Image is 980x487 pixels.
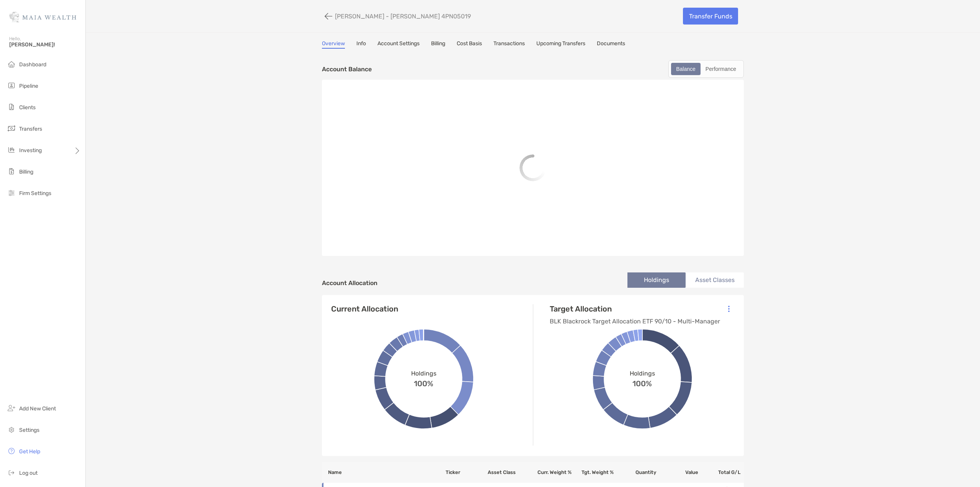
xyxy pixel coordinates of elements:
[19,126,42,132] span: Transfers
[19,104,36,111] span: Clients
[335,13,471,20] p: [PERSON_NAME] - [PERSON_NAME] 4PN05019
[597,40,625,49] a: Documents
[356,40,366,49] a: Info
[322,462,445,483] th: Name
[572,462,614,483] th: Tgt. Weight %
[627,272,686,288] li: Holdings
[668,60,744,78] div: segmented control
[701,64,740,74] div: Performance
[19,470,38,476] span: Log out
[431,40,445,49] a: Billing
[7,81,16,90] img: pipeline icon
[331,304,398,313] h4: Current Allocation
[19,147,42,154] span: Investing
[322,279,377,287] h4: Account Allocation
[7,59,16,69] img: dashboard icon
[19,61,46,68] span: Dashboard
[9,41,81,48] span: [PERSON_NAME]!
[672,64,700,74] div: Balance
[7,167,16,176] img: billing icon
[728,305,730,312] img: Icon List Menu
[19,427,39,433] span: Settings
[7,102,16,112] img: clients icon
[699,462,744,483] th: Total G/L
[657,462,699,483] th: Value
[414,377,433,388] span: 100%
[7,124,16,133] img: transfers icon
[377,40,420,49] a: Account Settings
[529,462,572,483] th: Curr. Weight %
[7,188,16,197] img: firm-settings icon
[322,40,345,49] a: Overview
[614,462,656,483] th: Quantity
[550,316,720,326] p: BLK Blackrock Target Allocation ETF 90/10 - Multi-Manager
[7,425,16,434] img: settings icon
[493,40,525,49] a: Transactions
[7,403,16,413] img: add_new_client icon
[7,145,16,154] img: investing icon
[19,83,38,89] span: Pipeline
[536,40,585,49] a: Upcoming Transfers
[7,468,16,477] img: logout icon
[630,370,655,377] span: Holdings
[322,64,372,74] p: Account Balance
[487,462,529,483] th: Asset Class
[19,169,33,175] span: Billing
[445,462,487,483] th: Ticker
[19,190,51,197] span: Firm Settings
[550,304,720,313] h4: Target Allocation
[411,370,436,377] span: Holdings
[457,40,482,49] a: Cost Basis
[632,377,652,388] span: 100%
[7,446,16,456] img: get-help icon
[19,448,40,455] span: Get Help
[686,272,744,288] li: Asset Classes
[19,405,56,412] span: Add New Client
[683,8,738,25] a: Transfer Funds
[9,3,76,31] img: Zoe Logo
